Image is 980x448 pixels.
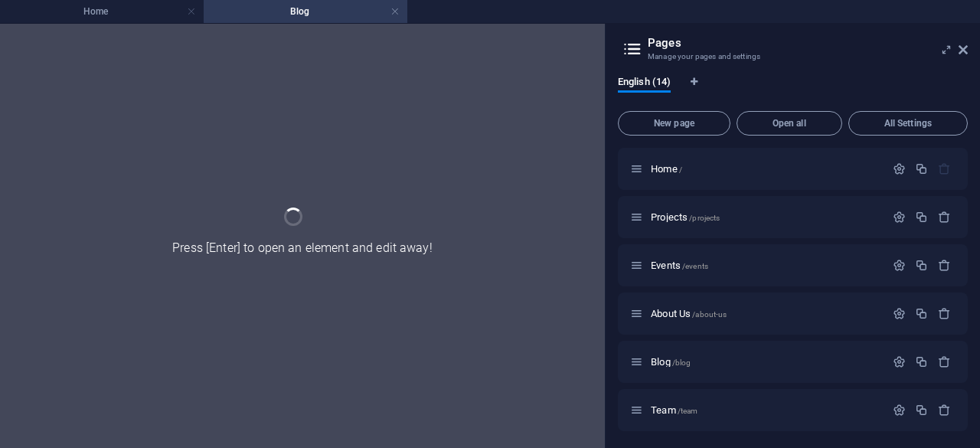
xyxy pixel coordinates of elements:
h4: Blog [204,3,407,20]
div: Duplicate [915,355,928,368]
div: Remove [938,307,951,320]
h3: Manage your pages and settings [648,50,937,64]
button: All Settings [848,111,968,136]
div: Projects/projects [646,212,885,222]
div: Events/events [646,260,885,270]
span: /team [678,407,698,415]
div: Home/ [646,164,885,174]
span: /blog [672,358,691,367]
div: Duplicate [915,404,928,417]
div: Settings [893,307,906,320]
div: Duplicate [915,162,928,175]
span: Click to open page [651,211,720,223]
span: Click to open page [651,163,682,175]
div: Remove [938,404,951,417]
span: /projects [689,214,720,222]
div: Blog/blog [646,357,885,367]
div: Duplicate [915,307,928,320]
div: Remove [938,259,951,272]
span: All Settings [855,119,961,128]
div: Settings [893,404,906,417]
span: / [679,165,682,174]
span: /about-us [692,310,727,319]
button: Open all [737,111,842,136]
div: Team/team [646,405,885,415]
div: The startpage cannot be deleted [938,162,951,175]
span: Click to open page [651,260,708,271]
div: Language Tabs [618,76,968,105]
span: New page [625,119,724,128]
div: Settings [893,355,906,368]
div: Settings [893,211,906,224]
button: New page [618,111,730,136]
div: Remove [938,355,951,368]
div: Duplicate [915,259,928,272]
span: English (14) [618,73,671,94]
span: Click to open page [651,404,697,416]
span: /events [682,262,708,270]
div: Remove [938,211,951,224]
span: Click to open page [651,308,727,319]
span: Open all [743,119,835,128]
div: Duplicate [915,211,928,224]
div: Settings [893,162,906,175]
div: About Us/about-us [646,309,885,319]
span: Click to open page [651,356,691,368]
div: Settings [893,259,906,272]
h2: Pages [648,36,968,50]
